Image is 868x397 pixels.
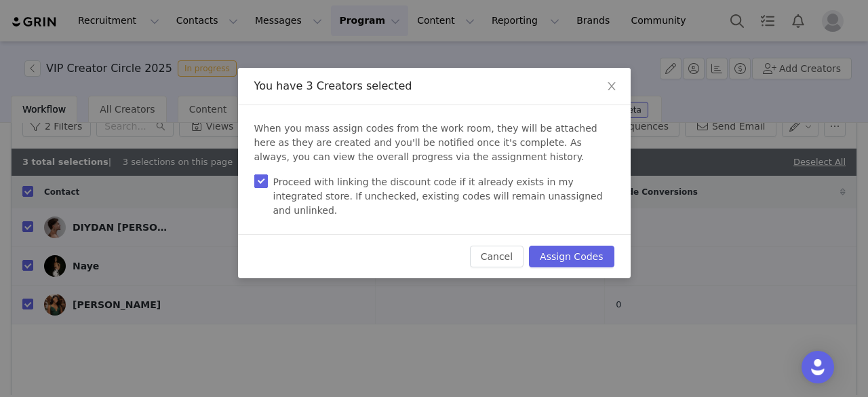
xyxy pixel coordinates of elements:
[268,175,614,218] span: Proceed with linking the discount code if it already exists in my integrated store. If unchecked,...
[606,81,617,92] i: icon: close
[593,68,631,106] button: Close
[238,105,631,234] div: When you mass assign codes from the work room, they will be attached here as they are created and...
[529,246,614,267] button: Assign Codes
[470,246,524,267] button: Cancel
[802,351,834,383] div: Open Intercom Messenger
[254,79,614,94] div: You have 3 Creators selected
